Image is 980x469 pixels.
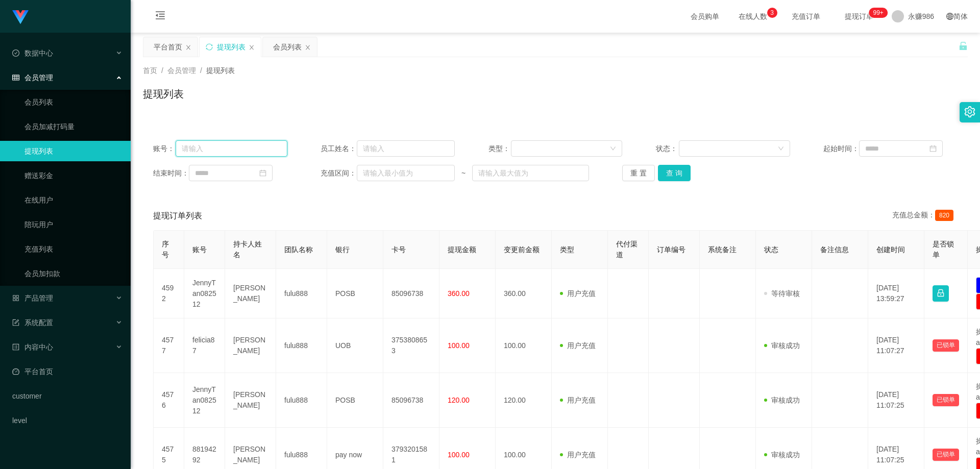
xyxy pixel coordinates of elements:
span: 备注信息 [820,245,849,254]
span: 银行 [335,245,350,254]
span: 订单编号 [657,245,685,254]
a: 会员加减打码量 [24,116,122,137]
i: 图标: appstore-o [12,294,19,302]
span: 提现列表 [206,66,235,75]
i: 图标: close [305,44,311,51]
td: fulu888 [276,269,327,318]
i: 图标: unlock [959,41,968,51]
i: 图标: down [778,145,784,153]
i: 图标: form [12,319,19,326]
span: 审核成功 [764,341,800,350]
button: 查 询 [658,165,691,181]
td: UOB [327,318,383,373]
div: 平台首页 [154,37,182,57]
td: [DATE] 11:07:27 [868,318,924,373]
span: 产品管理 [12,294,53,302]
span: 是否锁单 [933,240,954,259]
span: 系统配置 [12,318,53,327]
img: logo.9652507e.png [12,10,29,24]
span: 序号 [162,240,169,259]
td: [DATE] 11:07:25 [868,373,924,428]
input: 请输入最大值为 [472,165,589,181]
a: level [12,410,122,431]
span: 会员管理 [12,73,53,82]
span: 提现订单列表 [153,210,202,222]
button: 重 置 [622,165,655,181]
span: 100.00 [448,341,470,350]
span: 卡号 [391,245,406,254]
a: 在线用户 [24,190,122,210]
span: 提现订单 [840,13,878,20]
td: 120.00 [496,373,552,428]
i: 图标: global [946,13,953,20]
span: 充值区间： [321,168,356,179]
span: 代付渠道 [616,240,638,259]
span: 类型： [488,143,511,154]
td: [PERSON_NAME] [225,318,276,373]
span: ~ [455,168,472,179]
span: 系统备注 [708,245,737,254]
td: 85096738 [383,269,439,318]
span: 账号 [192,245,207,254]
span: 首页 [143,66,157,75]
span: 团队名称 [284,245,313,254]
span: / [161,66,163,75]
span: 变更前金额 [504,245,540,254]
span: 100.00 [448,451,470,459]
span: 等待审核 [764,289,800,298]
td: fulu888 [276,318,327,373]
i: 图标: close [185,44,191,51]
span: 会员管理 [167,66,196,75]
a: 提现列表 [24,141,122,161]
button: 已锁单 [933,339,959,352]
span: 提现金额 [448,245,476,254]
td: POSB [327,373,383,428]
span: 状态 [764,245,778,254]
span: 820 [935,210,953,221]
div: 会员列表 [273,37,302,57]
span: 类型 [560,245,574,254]
span: 起始时间： [823,143,859,154]
span: 账号： [153,143,176,154]
i: 图标: close [249,44,255,51]
button: 图标: lock [933,285,949,302]
div: 提现列表 [217,37,246,57]
button: 已锁单 [933,394,959,406]
input: 请输入最小值为 [357,165,455,181]
div: 充值总金额： [892,210,958,222]
a: 会员加扣款 [24,263,122,284]
sup: 3 [767,8,777,18]
td: felicia87 [184,318,225,373]
td: JennyTan082512 [184,269,225,318]
i: 图标: setting [964,106,975,117]
i: 图标: table [12,74,19,81]
i: 图标: calendar [259,169,266,177]
td: [PERSON_NAME] [225,373,276,428]
span: 员工姓名： [321,143,356,154]
td: 4577 [154,318,184,373]
td: [PERSON_NAME] [225,269,276,318]
i: 图标: calendar [929,145,937,152]
td: fulu888 [276,373,327,428]
a: customer [12,386,122,406]
td: 4592 [154,269,184,318]
span: 内容中心 [12,343,53,351]
span: 用户充值 [560,289,596,298]
td: JennyTan082512 [184,373,225,428]
a: 会员列表 [24,92,122,112]
td: 360.00 [496,269,552,318]
sup: 282 [869,8,887,18]
td: POSB [327,269,383,318]
span: 120.00 [448,396,470,404]
i: 图标: check-circle-o [12,50,19,57]
i: 图标: menu-fold [143,1,178,33]
span: 用户充值 [560,341,596,350]
span: 结束时间： [153,168,189,179]
h1: 提现列表 [143,86,184,102]
i: 图标: down [610,145,616,153]
span: 充值订单 [787,13,825,20]
a: 图标: dashboard平台首页 [12,361,122,382]
span: 在线人数 [733,13,772,20]
span: 状态： [656,143,679,154]
button: 已锁单 [933,449,959,461]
